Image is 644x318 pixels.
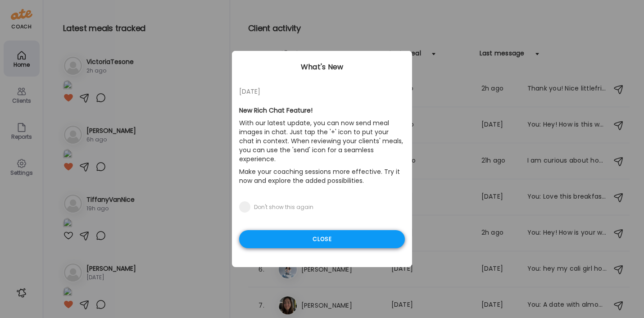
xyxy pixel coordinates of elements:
[239,230,405,248] div: Close
[239,117,405,165] p: With our latest update, you can now send meal images in chat. Just tap the '+' icon to put your c...
[254,204,313,211] div: Don't show this again
[239,165,405,187] p: Make your coaching sessions more effective. Try it now and explore the added possibilities.
[239,106,313,115] b: New Rich Chat Feature!
[232,62,412,73] div: What's New
[239,86,405,97] div: [DATE]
